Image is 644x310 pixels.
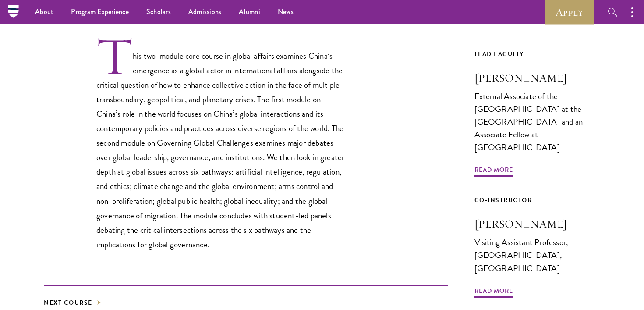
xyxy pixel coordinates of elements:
h3: [PERSON_NAME] [474,217,601,232]
span: Read More [474,164,513,178]
div: Co-Instructor [474,195,601,206]
h3: [PERSON_NAME] [474,71,601,86]
a: Lead Faculty [PERSON_NAME] External Associate of the [GEOGRAPHIC_DATA] at the [GEOGRAPHIC_DATA] a... [474,49,601,171]
div: External Associate of the [GEOGRAPHIC_DATA] at the [GEOGRAPHIC_DATA] and an Associate Fellow at [... [474,90,601,153]
a: Next Course [44,297,101,308]
span: Read More [474,285,513,299]
p: This two-module core course in global affairs examines China’s emergence as a global actor in int... [96,36,346,252]
div: Visiting Assistant Professor, [GEOGRAPHIC_DATA], [GEOGRAPHIC_DATA] [474,236,601,274]
div: Lead Faculty [474,49,601,60]
a: Co-Instructor [PERSON_NAME] Visiting Assistant Professor, [GEOGRAPHIC_DATA], [GEOGRAPHIC_DATA] Re... [474,195,601,291]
